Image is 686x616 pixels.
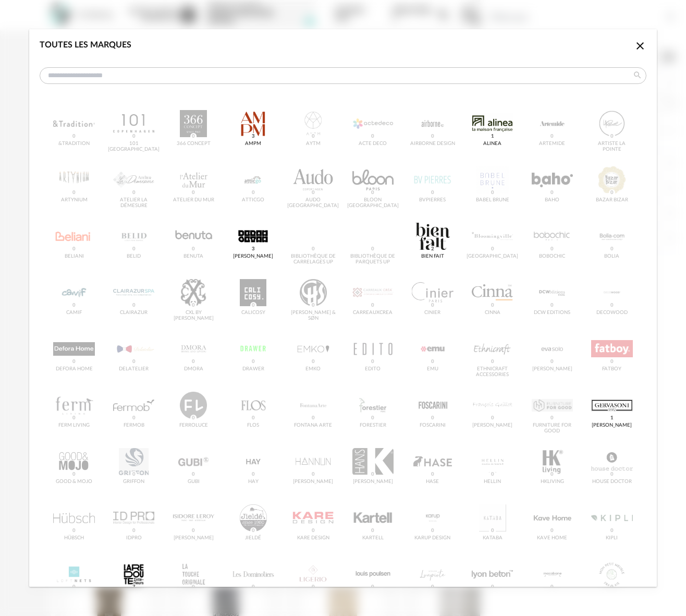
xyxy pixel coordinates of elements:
[250,133,256,140] span: 3
[430,246,436,253] span: 2
[421,253,444,260] div: Bien Fait
[483,141,501,147] div: Alinea
[40,40,131,51] div: Toutes les marques
[489,133,495,140] span: 1
[245,141,261,147] div: AMPM
[592,422,632,429] div: [PERSON_NAME]
[250,246,256,253] span: 3
[233,253,273,260] div: [PERSON_NAME]
[634,41,646,50] span: Close icon
[29,29,657,587] div: dialog
[131,584,137,591] span: 7
[609,415,615,422] span: 1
